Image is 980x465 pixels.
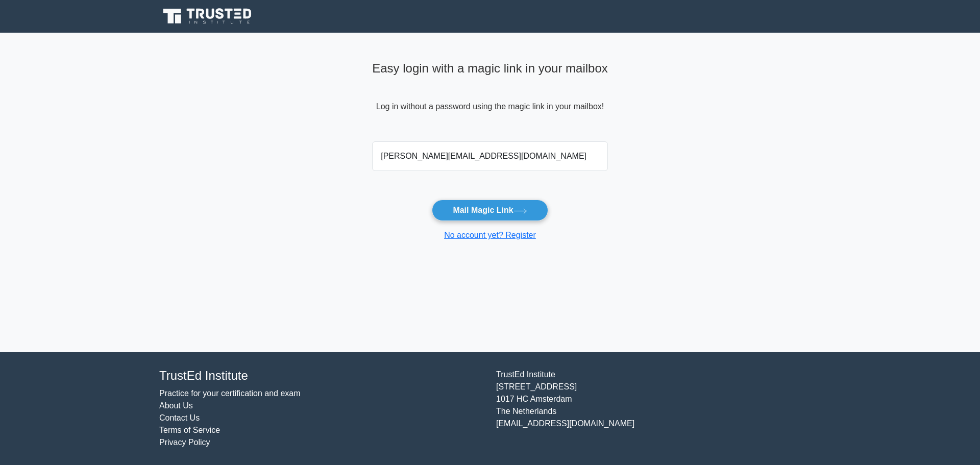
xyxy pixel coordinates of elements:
h4: TrustEd Institute [159,369,484,383]
a: About Us [159,401,193,410]
input: Email [372,141,608,171]
div: Log in without a password using the magic link in your mailbox! [372,57,608,137]
a: Practice for your certification and exam [159,389,301,398]
div: TrustEd Institute [STREET_ADDRESS] 1017 HC Amsterdam The Netherlands [EMAIL_ADDRESS][DOMAIN_NAME] [490,369,827,449]
h4: Easy login with a magic link in your mailbox [372,61,608,76]
a: Privacy Policy [159,438,210,447]
button: Mail Magic Link [432,200,548,221]
a: Terms of Service [159,426,220,434]
a: No account yet? Register [444,231,536,239]
a: Contact Us [159,413,200,422]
